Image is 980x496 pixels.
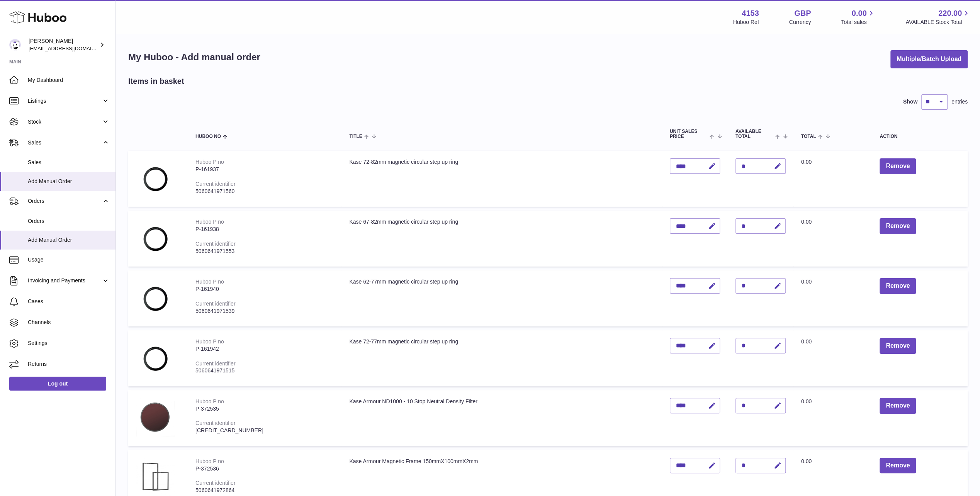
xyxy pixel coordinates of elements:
[195,241,236,247] div: Current identifier
[341,151,662,207] td: Kase 72-82mm magnetic circular step up ring
[136,338,175,377] img: Kase 72-77mm magnetic circular step up ring
[136,278,175,317] img: Kase 62-77mm magnetic circular step up ring
[9,377,106,391] a: Log out
[28,197,102,205] span: Orders
[880,218,916,234] button: Remove
[841,8,875,26] a: 0.00 Total sales
[28,319,110,326] span: Channels
[195,188,334,195] div: 5060641971560
[801,159,812,165] span: 0.00
[28,340,110,347] span: Settings
[29,45,114,51] span: [EMAIL_ADDRESS][DOMAIN_NAME]
[195,465,334,472] div: P-372536
[742,8,759,19] strong: 4153
[880,458,916,474] button: Remove
[136,158,175,197] img: Kase 72-82mm magnetic circular step up ring
[195,420,236,426] div: Current identifier
[938,8,962,19] span: 220.00
[789,19,811,26] div: Currency
[341,390,662,446] td: Kase Armour ND1000 - 10 Stop Neutral Density Filter
[195,487,334,494] div: 5060641972864
[801,338,812,345] span: 0.00
[195,134,221,139] span: Huboo no
[341,270,662,326] td: Kase 62-77mm magnetic circular step up ring
[801,219,812,225] span: 0.00
[195,480,236,486] div: Current identifier
[28,139,102,146] span: Sales
[28,159,110,166] span: Sales
[880,134,960,139] div: Action
[28,178,110,185] span: Add Manual Order
[841,19,875,26] span: Total sales
[195,345,334,353] div: P-161942
[801,458,812,464] span: 0.00
[880,338,916,354] button: Remove
[195,360,236,367] div: Current identifier
[733,19,759,26] div: Huboo Ref
[195,427,334,434] div: [CREDIT_CARD_NUMBER]
[903,98,917,105] label: Show
[801,134,816,139] span: Total
[341,211,662,267] td: Kase 67-82mm magnetic circular step up ring
[28,360,110,368] span: Returns
[195,338,224,345] div: Huboo P no
[195,285,334,293] div: P-161940
[195,301,236,307] div: Current identifier
[128,51,260,63] h1: My Huboo - Add manual order
[880,158,916,174] button: Remove
[341,330,662,386] td: Kase 72-77mm magnetic circular step up ring
[195,166,334,173] div: P-161937
[9,39,21,51] img: sales@kasefilters.com
[801,398,812,404] span: 0.00
[28,256,110,263] span: Usage
[905,19,971,26] span: AVAILABLE Stock Total
[195,367,334,374] div: 5060641971515
[28,97,102,105] span: Listings
[349,134,362,139] span: Title
[905,8,971,26] a: 220.00 AVAILABLE Stock Total
[951,98,968,105] span: entries
[195,458,224,464] div: Huboo P no
[794,8,811,19] strong: GBP
[195,398,224,404] div: Huboo P no
[195,405,334,413] div: P-372535
[852,8,867,19] span: 0.00
[670,129,708,139] span: Unit Sales Price
[195,219,224,225] div: Huboo P no
[880,278,916,294] button: Remove
[195,248,334,255] div: 5060641971553
[195,226,334,233] div: P-161938
[29,37,98,52] div: [PERSON_NAME]
[890,50,968,68] button: Multiple/Batch Upload
[28,76,110,84] span: My Dashboard
[28,277,102,284] span: Invoicing and Payments
[28,236,110,244] span: Add Manual Order
[136,398,175,437] img: Kase Armour ND1000 - 10 Stop Neutral Density Filter
[195,159,224,165] div: Huboo P no
[128,76,184,87] h2: Items in basket
[136,218,175,257] img: Kase 67-82mm magnetic circular step up ring
[28,118,102,126] span: Stock
[801,279,812,285] span: 0.00
[880,398,916,414] button: Remove
[28,298,110,305] span: Cases
[195,181,236,187] div: Current identifier
[28,217,110,225] span: Orders
[735,129,774,139] span: AVAILABLE Total
[195,307,334,315] div: 5060641971539
[195,279,224,285] div: Huboo P no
